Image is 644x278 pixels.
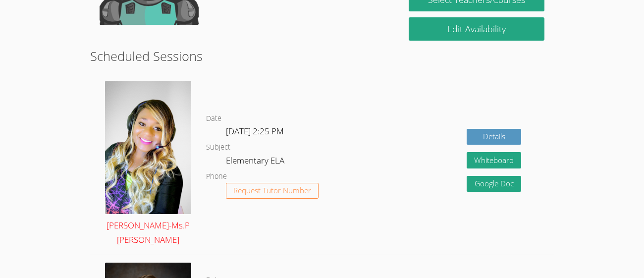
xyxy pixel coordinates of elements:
span: [DATE] 2:25 PM [226,125,284,137]
img: avatar.png [105,81,191,214]
dt: Phone [206,170,227,183]
a: Details [467,129,521,145]
span: Request Tutor Number [233,187,311,194]
button: Request Tutor Number [226,183,319,199]
button: Whiteboard [467,152,521,168]
a: Edit Availability [409,17,545,41]
a: Google Doc [467,176,521,192]
dt: Subject [206,141,230,154]
h2: Scheduled Sessions [90,47,554,65]
dt: Date [206,112,221,125]
dd: Elementary ELA [226,154,286,170]
a: [PERSON_NAME]-Ms.P [PERSON_NAME] [105,81,191,247]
